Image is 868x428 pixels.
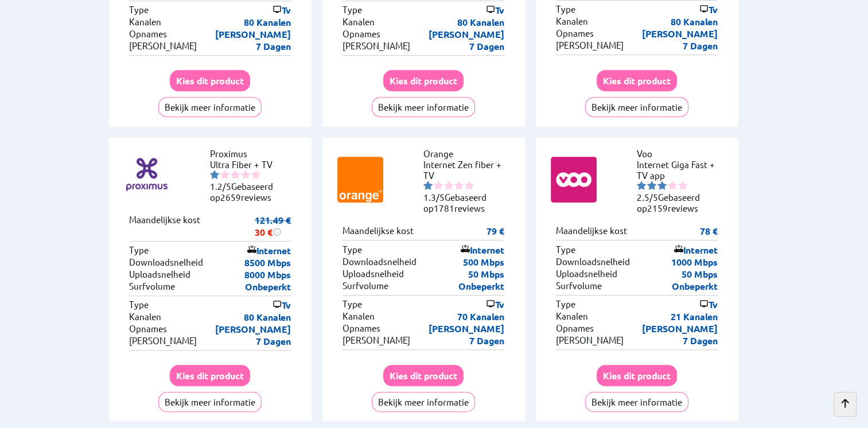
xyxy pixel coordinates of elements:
[273,4,291,16] p: Tv
[129,4,149,16] p: Type
[342,4,362,16] p: Type
[556,268,617,280] p: Uploadsnelheid
[158,97,262,117] button: Bekijk meer informatie
[244,16,291,28] p: 80 Kanalen
[342,28,380,40] p: Opnames
[273,299,282,309] img: icon of Tv
[556,280,602,292] p: Surfvolume
[556,40,624,52] p: [PERSON_NAME]
[699,299,709,308] img: icon of Tv
[585,97,688,117] button: Bekijk meer informatie
[423,159,509,181] li: Internet Zen fiber + TV
[383,365,464,386] button: Kies dit product
[342,244,362,256] p: Type
[372,102,475,112] a: Bekijk meer informatie
[129,311,161,323] p: Kanalen
[247,245,256,254] img: icon of internet
[423,148,509,159] li: Orange
[699,298,718,310] p: Tv
[461,244,470,254] img: icon of internet
[383,70,464,91] button: Kies dit product
[585,396,688,407] a: Bekijk meer informatie
[486,5,495,14] img: icon of Tv
[637,192,723,213] li: Gebaseerd op reviews
[372,392,475,412] button: Bekijk meer informatie
[337,157,383,203] img: Logo of Orange
[245,281,291,293] p: Onbeperkt
[556,3,575,15] p: Type
[657,181,667,190] img: starnr3
[220,170,229,179] img: starnr2
[434,181,443,190] img: starnr2
[585,392,688,412] button: Bekijk meer informatie
[342,310,375,322] p: Kanalen
[423,181,433,190] img: starnr1
[486,225,504,237] p: 79 €
[597,365,677,386] button: Kies dit product
[672,280,718,292] p: Onbeperkt
[170,75,250,86] a: Kies dit product
[273,227,282,236] img: information
[129,28,167,40] p: Opnames
[215,28,291,40] p: [PERSON_NAME]
[244,269,291,281] p: 8000 Mbps
[247,244,291,256] p: Internet
[342,334,410,347] p: [PERSON_NAME]
[124,151,170,197] img: Logo of Proximus
[210,159,296,170] li: Ultra Fiber + TV
[210,148,296,159] li: Proximus
[423,192,445,203] span: 1.3/5
[668,181,677,190] img: starnr4
[256,335,291,347] p: 7 Dagen
[671,15,718,28] p: 80 Kanalen
[469,334,504,347] p: 7 Dagen
[342,322,380,334] p: Opnames
[700,225,718,237] p: 78 €
[585,102,688,112] a: Bekijk meer informatie
[486,4,504,16] p: Tv
[468,268,504,280] p: 50 Mbps
[158,102,262,112] a: Bekijk meer informatie
[429,28,504,40] p: [PERSON_NAME]
[556,322,594,334] p: Opnames
[642,28,718,40] p: [PERSON_NAME]
[210,181,231,192] span: 1.2/5
[597,370,677,381] a: Kies dit product
[231,170,240,179] img: starnr3
[342,16,375,28] p: Kanalen
[342,256,417,268] p: Downloadsnelheid
[597,75,677,86] a: Kies dit product
[210,170,219,179] img: starnr1
[372,396,475,407] a: Bekijk meer informatie
[556,334,624,347] p: [PERSON_NAME]
[273,5,282,14] img: icon of Tv
[129,281,175,293] p: Surfvolume
[434,203,454,213] span: 1781
[671,310,718,322] p: 21 Kanalen
[170,70,250,91] button: Kies dit product
[158,392,262,412] button: Bekijk meer informatie
[383,75,464,86] a: Kies dit product
[273,299,291,311] p: Tv
[129,40,197,52] p: [PERSON_NAME]
[129,269,190,281] p: Uploadsnelheid
[342,298,362,310] p: Type
[220,192,241,203] span: 2659
[383,370,464,381] a: Kies dit product
[129,323,167,335] p: Opnames
[647,181,656,190] img: starnr2
[699,4,709,13] img: icon of Tv
[469,40,504,52] p: 7 Dagen
[461,244,504,256] p: Internet
[129,16,161,28] p: Kanalen
[674,244,718,256] p: Internet
[251,170,260,179] img: starnr5
[244,311,291,323] p: 80 Kanalen
[372,97,475,117] button: Bekijk meer informatie
[129,299,149,311] p: Type
[429,322,504,334] p: [PERSON_NAME]
[556,244,575,256] p: Type
[637,181,646,190] img: starnr1
[597,70,677,91] button: Kies dit product
[671,256,718,268] p: 1000 Mbps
